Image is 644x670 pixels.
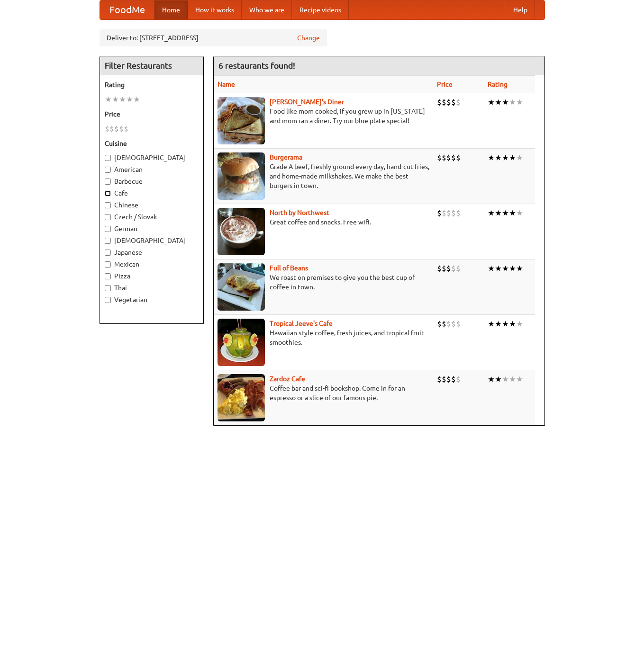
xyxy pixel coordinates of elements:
[516,97,523,107] li: ★
[105,190,111,197] input: Cafe
[109,124,114,134] li: $
[456,208,461,218] li: $
[105,226,111,232] input: German
[105,238,111,244] input: [DEMOGRAPHIC_DATA]
[100,0,154,19] a: FoodMe
[509,263,516,274] li: ★
[442,374,446,384] li: $
[509,97,516,107] li: ★
[488,80,508,88] a: Rating
[218,107,429,125] p: Food like mom cooked, if you grew up in [US_STATE] and mom ran a diner. Try our blue plate special!
[270,320,333,327] a: Tropical Jeeve's Cafe
[509,208,516,218] li: ★
[105,259,199,269] label: Mexican
[502,319,509,329] li: ★
[100,29,327,46] div: Deliver to: [STREET_ADDRESS]
[446,208,451,218] li: $
[488,319,495,329] li: ★
[502,97,509,107] li: ★
[509,319,516,329] li: ★
[451,374,456,384] li: $
[100,56,203,75] h4: Filter Restaurants
[488,374,495,384] li: ★
[218,319,265,366] img: jeeves.jpg
[502,208,509,218] li: ★
[105,153,199,162] label: [DEMOGRAPHIC_DATA]
[105,139,199,148] h5: Cuisine
[218,61,295,70] ng-pluralize: 6 restaurants found!
[105,188,199,198] label: Cafe
[446,263,451,274] li: $
[218,97,265,144] img: sallys.jpg
[437,263,442,274] li: $
[105,297,111,303] input: Vegetarian
[495,263,502,274] li: ★
[105,250,111,256] input: Japanese
[105,248,199,257] label: Japanese
[437,374,442,384] li: $
[456,374,461,384] li: $
[112,94,119,105] li: ★
[488,263,495,274] li: ★
[218,374,265,421] img: zardoz.jpg
[105,165,199,174] label: American
[437,80,453,88] a: Price
[218,263,265,311] img: beans.jpg
[105,155,111,161] input: [DEMOGRAPHIC_DATA]
[218,328,429,347] p: Hawaiian style coffee, fresh juices, and tropical fruit smoothies.
[270,98,344,106] a: [PERSON_NAME]'s Diner
[488,152,495,163] li: ★
[292,0,349,19] a: Recipe videos
[495,319,502,329] li: ★
[446,319,451,329] li: $
[218,384,429,402] p: Coffee bar and sci-fi bookshop. Come in for an espresso or a slice of our famous pie.
[218,208,265,255] img: north.jpg
[105,94,112,105] li: ★
[126,94,133,105] li: ★
[516,208,523,218] li: ★
[516,263,523,274] li: ★
[105,200,199,210] label: Chinese
[105,283,199,293] label: Thai
[270,375,305,383] a: Zardoz Cafe
[218,80,235,88] a: Name
[506,0,535,19] a: Help
[133,94,140,105] li: ★
[442,152,446,163] li: $
[270,264,308,272] a: Full of Beans
[105,271,199,281] label: Pizza
[154,0,188,19] a: Home
[119,94,126,105] li: ★
[516,319,523,329] li: ★
[119,124,124,134] li: $
[105,167,111,173] input: American
[105,214,111,220] input: Czech / Slovak
[451,152,456,163] li: $
[437,319,442,329] li: $
[105,212,199,222] label: Czech / Slovak
[105,224,199,233] label: German
[502,263,509,274] li: ★
[495,208,502,218] li: ★
[105,261,111,268] input: Mexican
[509,374,516,384] li: ★
[516,374,523,384] li: ★
[105,273,111,279] input: Pizza
[105,179,111,185] input: Barbecue
[270,153,302,161] a: Burgerama
[124,124,128,134] li: $
[105,236,199,245] label: [DEMOGRAPHIC_DATA]
[495,152,502,163] li: ★
[105,177,199,186] label: Barbecue
[456,263,461,274] li: $
[270,209,329,216] b: North by Northwest
[105,285,111,291] input: Thai
[105,202,111,208] input: Chinese
[442,97,446,107] li: $
[105,80,199,89] h5: Rating
[442,208,446,218] li: $
[446,152,451,163] li: $
[297,33,320,43] a: Change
